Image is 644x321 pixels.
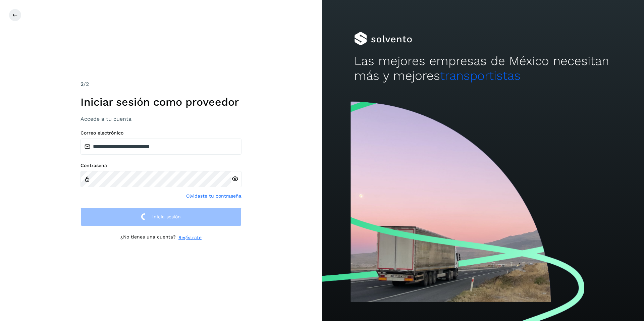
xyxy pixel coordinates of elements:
label: Correo electrónico [80,130,241,136]
a: Regístrate [178,234,202,241]
a: Olvidaste tu contraseña [186,193,241,200]
span: Inicia sesión [152,214,181,219]
p: ¿No tienes una cuenta? [120,234,176,241]
h2: Las mejores empresas de México necesitan más y mejores [354,54,612,84]
h3: Accede a tu cuenta [80,116,241,122]
button: Inicia sesión [80,208,241,226]
span: transportistas [440,68,521,83]
div: /2 [80,80,241,88]
label: Contraseña [80,163,241,168]
span: 2 [80,81,84,87]
h1: Iniciar sesión como proveedor [80,96,241,108]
